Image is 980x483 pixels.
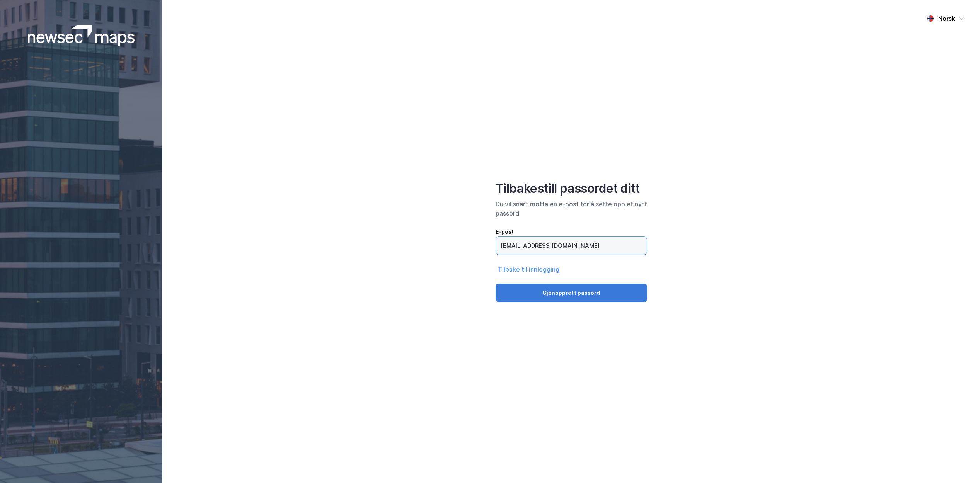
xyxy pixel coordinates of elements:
div: E-post [496,227,647,236]
div: Tilbakestill passordet ditt [496,181,647,196]
button: Gjenopprett passord [496,284,647,302]
div: Du vil snart motta en e-post for å sette opp et nytt passord [496,199,647,218]
img: logoWhite.bf58a803f64e89776f2b079ca2356427.svg [28,25,135,46]
div: Norsk [938,14,955,23]
button: Tilbake til innlogging [496,264,562,274]
iframe: Chat Widget [941,446,980,483]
